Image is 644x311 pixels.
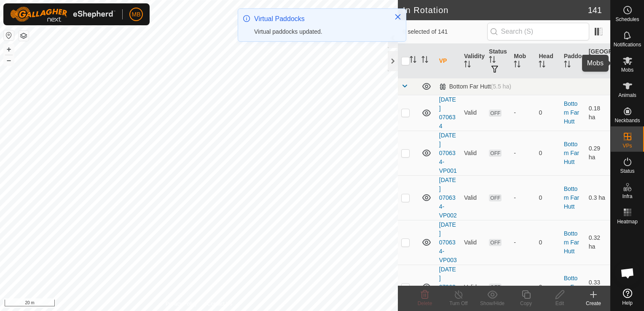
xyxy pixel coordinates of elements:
[461,265,486,309] td: Valid
[564,275,580,299] a: Bottom Far Hutt
[418,300,432,306] span: Delete
[421,57,428,64] p-sorticon: Activate to sort
[618,93,636,98] span: Animals
[491,83,511,90] span: (5.5 ha)
[254,14,386,24] div: Virtual Paddocks
[564,185,580,210] a: Bottom Far Hutt
[585,265,610,309] td: 0.33 ha
[10,7,115,22] img: Gallagher Logo
[166,300,197,308] a: Privacy Policy
[535,220,560,265] td: 0
[132,10,141,19] span: MB
[489,284,502,291] span: OFF
[585,131,610,175] td: 0.29 ha
[588,4,602,16] span: 141
[439,177,457,219] a: [DATE] 070634-VP002
[439,83,511,90] div: Bottom Far Hutt
[461,131,486,175] td: Valid
[4,55,14,65] button: –
[510,44,535,78] th: Mob
[585,44,610,78] th: [GEOGRAPHIC_DATA] Area
[514,238,532,247] div: -
[577,300,610,307] div: Create
[254,27,386,36] div: Virtual paddocks updated.
[4,44,14,54] button: +
[514,108,532,117] div: -
[439,266,457,308] a: [DATE] 070634-VP004
[392,11,404,23] button: Close
[623,143,632,148] span: VPs
[589,66,596,73] p-sorticon: Activate to sort
[461,175,486,220] td: Valid
[489,150,502,157] span: OFF
[207,300,232,308] a: Contact Us
[410,57,416,64] p-sorticon: Activate to sort
[514,193,532,202] div: -
[461,95,486,131] td: Valid
[585,175,610,220] td: 0.3 ha
[403,5,588,15] h2: In Rotation
[543,300,577,307] div: Edit
[615,17,639,22] span: Schedules
[535,175,560,220] td: 0
[564,100,580,125] a: Bottom Far Hutt
[487,23,589,40] input: Search (S)
[461,44,486,78] th: Validity
[442,300,475,307] div: Turn Off
[514,149,532,158] div: -
[535,265,560,309] td: 0
[403,27,487,36] span: 0 selected of 141
[539,62,545,69] p-sorticon: Activate to sort
[535,44,560,78] th: Head
[439,132,457,174] a: [DATE] 070634-VP001
[486,44,510,78] th: Status
[19,31,29,41] button: Map Layers
[611,285,644,309] a: Help
[535,131,560,175] td: 0
[475,300,509,307] div: Show/Hide
[461,220,486,265] td: Valid
[489,110,502,117] span: OFF
[585,220,610,265] td: 0.32 ha
[621,67,633,72] span: Mobs
[436,44,461,78] th: VP
[439,221,457,263] a: [DATE] 070634-VP003
[585,95,610,131] td: 0.18 ha
[614,118,640,123] span: Neckbands
[535,95,560,131] td: 0
[615,260,640,286] div: Open chat
[622,194,632,199] span: Infra
[514,283,532,292] div: -
[489,194,502,201] span: OFF
[564,62,571,69] p-sorticon: Activate to sort
[561,44,585,78] th: Paddock
[509,300,543,307] div: Copy
[464,62,471,69] p-sorticon: Activate to sort
[564,141,580,165] a: Bottom Far Hutt
[617,219,638,224] span: Heatmap
[489,57,496,64] p-sorticon: Activate to sort
[439,96,456,129] a: [DATE] 070634
[514,62,521,69] p-sorticon: Activate to sort
[614,42,641,47] span: Notifications
[620,169,634,174] span: Status
[622,300,633,306] span: Help
[489,239,502,246] span: OFF
[4,30,14,40] button: Reset Map
[564,230,580,255] a: Bottom Far Hutt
